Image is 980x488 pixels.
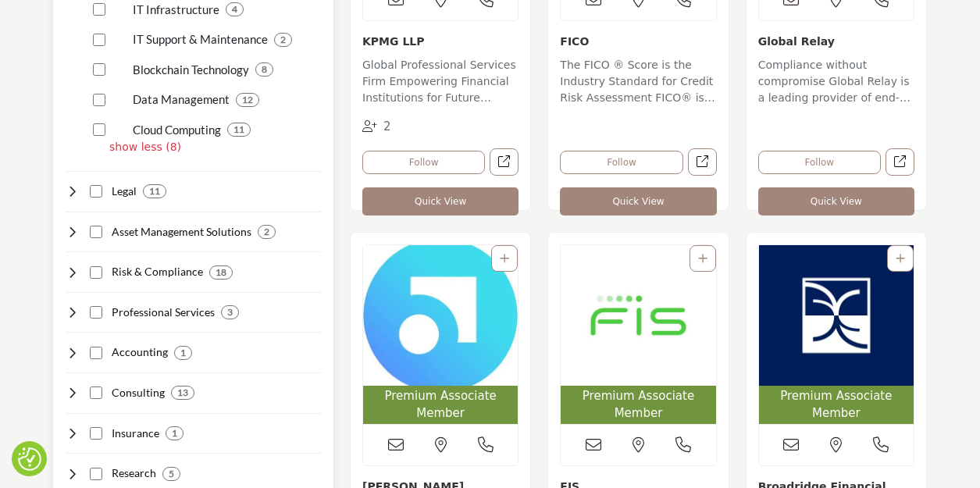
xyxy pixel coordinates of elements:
[560,151,682,174] button: Follow
[688,148,717,176] a: Open fico in new tab
[896,252,905,265] a: Add To List
[93,63,105,76] input: Select Blockchain Technology checkbox
[90,427,102,440] input: Select Insurance checkbox
[90,226,102,238] input: Select Asset Management Solutions checkbox
[171,386,194,400] div: 13 Results For Consulting
[560,53,716,109] a: The FICO ® Score is the Industry Standard for Credit Risk Assessment FICO® is the global analytic...
[561,245,715,386] img: FIS
[177,387,188,398] b: 13
[762,387,911,422] span: Premium Associate Member
[490,148,519,176] a: Open kpmg-llp in new tab
[133,61,249,79] p: Blockchain Technology: Developing blockchain-based solutions for the securities industry, such as...
[227,307,233,318] b: 3
[133,121,221,139] p: Cloud Computing: Offering cloud-based services and infrastructure for securities industry clients.
[112,264,203,280] h4: Risk & Compliance: Helping securities industry firms manage risk, ensure compliance, and prevent ...
[93,123,105,136] input: Select Cloud Computing checkbox
[180,347,186,358] b: 1
[242,94,253,105] b: 12
[362,151,485,174] button: Follow
[758,187,914,216] button: Quick View
[133,30,268,48] p: IT Support & Maintenance: Providing technical support and maintenance services for securities ind...
[226,2,244,16] div: 4 Results For IT Infrastructure
[758,151,881,174] button: Follow
[274,33,292,47] div: 2 Results For IT Support & Maintenance
[90,185,102,198] input: Select Legal checkbox
[561,245,715,424] a: Open Listing in new tab
[221,305,239,319] div: 3 Results For Professional Services
[236,93,259,107] div: 12 Results For Data Management
[758,33,914,49] h3: Global Relay
[172,428,177,439] b: 1
[258,225,276,239] div: 2 Results For Asset Management Solutions
[886,148,914,176] a: Open global-relay in new tab
[93,3,105,16] input: Select IT Infrastructure checkbox
[149,186,160,197] b: 11
[133,1,219,19] p: IT Infrastructure: Designing, implementing, and managing IT infrastructure for securities industr...
[383,119,391,134] span: 2
[362,187,519,216] button: Quick View
[109,139,321,155] p: show less (8)
[112,224,251,240] h4: Asset Management Solutions: Offering investment strategies, portfolio management, and performance...
[112,426,159,441] h4: Insurance: Offering insurance solutions to protect securities industry firms from various risks.
[93,94,105,106] input: Select Data Management checkbox
[18,447,41,471] button: Consent Preferences
[18,447,41,471] img: Revisit consent button
[90,306,102,319] input: Select Professional Services checkbox
[560,57,716,109] p: The FICO ® Score is the Industry Standard for Credit Risk Assessment FICO® is the global analytic...
[362,35,425,48] a: KPMG LLP
[560,35,589,48] a: FICO
[169,468,174,479] b: 5
[133,91,230,109] p: Data Management: Providing data management and storage solutions for the securities industry.
[166,426,184,440] div: 1 Results For Insurance
[216,267,226,278] b: 18
[262,64,267,75] b: 8
[280,34,286,45] b: 2
[363,245,518,386] img: Smarsh
[362,33,519,49] h3: KPMG LLP
[698,252,707,265] a: Add To List
[143,184,166,198] div: 11 Results For Legal
[560,187,716,216] button: Quick View
[112,465,156,481] h4: Research: Conducting market, financial, economic, and industry research for securities industry p...
[162,467,180,481] div: 5 Results For Research
[564,387,712,422] span: Premium Associate Member
[232,4,237,15] b: 4
[363,245,518,424] a: Open Listing in new tab
[112,305,215,320] h4: Professional Services: Delivering staffing, training, and outsourcing services to support securit...
[112,385,165,401] h4: Consulting: Providing strategic, operational, and technical consulting services to securities ind...
[227,123,251,137] div: 11 Results For Cloud Computing
[264,226,269,237] b: 2
[366,387,515,422] span: Premium Associate Member
[362,57,519,109] p: Global Professional Services Firm Empowering Financial Institutions for Future Success Our missio...
[90,347,102,359] input: Select Accounting checkbox
[112,183,137,199] h4: Legal: Providing legal advice, compliance support, and litigation services to securities industry...
[90,266,102,279] input: Select Risk & Compliance checkbox
[209,265,233,280] div: 18 Results For Risk & Compliance
[560,33,716,49] h3: FICO
[362,53,519,109] a: Global Professional Services Firm Empowering Financial Institutions for Future Success Our missio...
[758,53,914,109] a: Compliance without compromise Global Relay is a leading provider of end-to-end compliance solutio...
[93,34,105,46] input: Select IT Support & Maintenance checkbox
[112,344,168,360] h4: Accounting: Providing financial reporting, auditing, tax, and advisory services to securities ind...
[362,118,391,136] div: Followers
[758,35,835,48] a: Global Relay
[758,57,914,109] p: Compliance without compromise Global Relay is a leading provider of end-to-end compliance solutio...
[255,62,273,77] div: 8 Results For Blockchain Technology
[759,245,914,386] img: Broadridge Financial Solutions, Inc.
[90,468,102,480] input: Select Research checkbox
[174,346,192,360] div: 1 Results For Accounting
[500,252,509,265] a: Add To List
[233,124,244,135] b: 11
[759,245,914,424] a: Open Listing in new tab
[90,386,102,399] input: Select Consulting checkbox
